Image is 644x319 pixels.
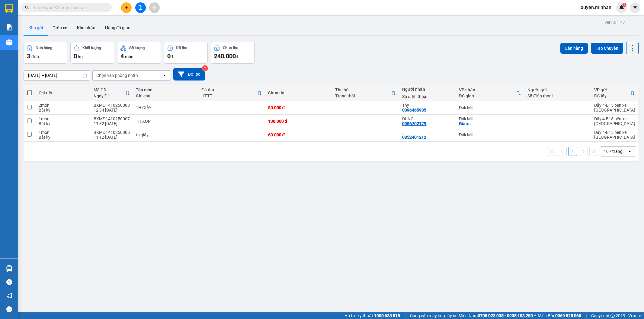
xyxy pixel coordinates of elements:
[74,52,77,60] span: 0
[136,132,195,137] div: th giấy
[198,85,265,101] th: Toggle SortBy
[171,54,173,59] span: đ
[591,85,638,101] th: Toggle SortBy
[6,279,12,285] span: question-circle
[594,93,630,98] div: ĐC lấy
[586,312,587,319] span: |
[149,2,160,13] button: aim
[605,19,625,26] div: ver 1.8.147
[560,43,588,54] button: Lên hàng
[478,313,533,318] strong: 0708 023 035 - 0935 103 250
[39,108,88,112] div: Bất kỳ
[100,21,135,35] button: Hàng đã giao
[164,42,208,64] button: Đã thu0đ
[594,130,635,140] div: Dãy 4-B15 bến xe [GEOGRAPHIC_DATA]
[94,87,125,92] div: Mã GD
[5,4,13,13] img: logo-vxr
[33,4,104,11] input: Tìm tên, số ĐT hoặc mã đơn
[402,130,453,135] div: .
[129,46,145,50] div: Số lượng
[136,93,195,98] div: Ghi chú
[176,46,187,50] div: Đã thu
[6,293,12,298] span: notification
[630,2,640,13] button: caret-down
[268,132,329,137] div: 60.000 đ
[211,42,255,64] button: Chưa thu240.000đ
[622,3,626,7] sup: 1
[94,130,130,135] div: BXMĐ1410250005
[402,103,453,108] div: Thy
[633,5,638,10] span: caret-down
[117,42,161,64] button: Số lượng4món
[335,93,391,98] div: Trạng thái
[162,73,167,78] svg: open
[594,103,635,112] div: Dãy 4-B15 bến xe [GEOGRAPHIC_DATA]
[538,312,581,319] span: Miền Bắc
[410,312,457,319] span: Cung cấp máy in - giấy in:
[31,54,39,59] span: đơn
[39,130,88,135] div: 1 món
[459,93,517,98] div: ĐC giao
[610,314,615,318] span: copyright
[39,116,88,121] div: 1 món
[25,5,29,10] span: search
[167,52,171,60] span: 0
[6,306,12,312] span: message
[96,72,138,78] div: Chọn văn phòng nhận
[39,121,88,126] div: Bất kỳ
[459,87,517,92] div: VP nhận
[125,54,133,59] span: món
[402,121,426,126] div: 0986702179
[120,52,124,60] span: 4
[136,105,195,110] div: TH GIẤY
[24,21,48,35] button: Kho gửi
[6,39,12,46] img: warehouse-icon
[202,65,208,71] sup: 2
[24,71,90,80] input: Select a date range.
[268,119,329,124] div: 100.000 đ
[152,5,156,10] span: aim
[555,313,581,318] strong: 0369 525 060
[456,85,525,101] th: Toggle SortBy
[594,87,630,92] div: VP gửi
[236,54,238,59] span: đ
[627,149,632,154] svg: open
[374,313,400,318] strong: 1900 633 818
[459,132,522,137] div: Đăk Mil
[39,103,88,108] div: 2 món
[6,24,12,30] img: solution-icon
[223,46,238,50] div: Chưa thu
[459,116,522,121] div: Đăk Mil
[136,119,195,124] div: TH XỐP
[576,4,616,11] span: xuyen.minhan
[214,52,236,60] span: 240.000
[138,5,143,10] span: file-add
[70,42,114,64] button: Khối lượng0kg
[623,3,625,7] span: 1
[459,105,522,110] div: Đăk Mil
[332,85,399,101] th: Toggle SortBy
[402,135,426,140] div: 0352401212
[39,135,88,140] div: Bất kỳ
[619,5,624,10] img: icon-new-feature
[568,147,577,156] button: 1
[27,52,30,60] span: 3
[459,121,522,126] div: Giao: .
[268,105,329,110] div: 80.000 đ
[405,312,405,319] span: |
[72,21,100,35] button: Kho nhận
[78,54,83,59] span: kg
[39,90,88,95] div: Chi tiết
[135,2,146,13] button: file-add
[201,87,257,92] div: Đã thu
[201,93,257,98] div: HTTT
[94,121,130,126] div: 11:32 [DATE]
[402,94,453,99] div: Số điện thoại
[402,108,426,112] div: 0396465935
[94,116,130,121] div: BXMĐ1410250007
[591,43,623,54] button: Tạo Chuyến
[124,5,129,10] span: plus
[604,148,623,154] div: 10 / trang
[94,103,130,108] div: BXMĐ1410250008
[82,46,101,50] div: Khối lượng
